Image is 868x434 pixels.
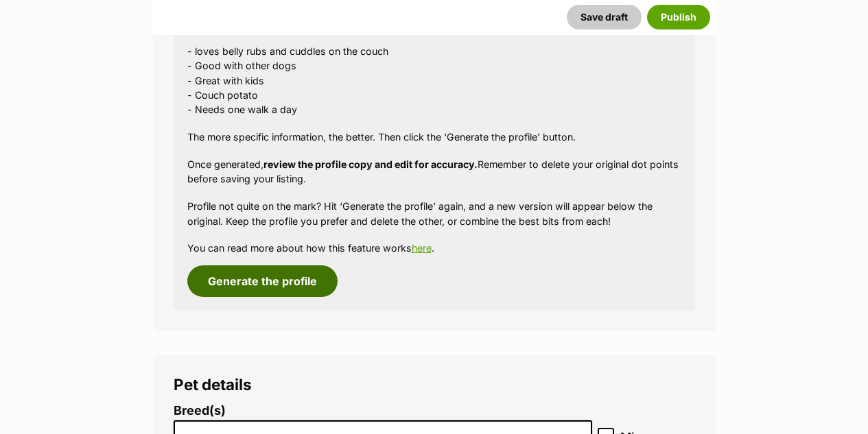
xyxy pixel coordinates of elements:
[187,241,681,255] p: You can read more about how this feature works .
[187,199,681,228] p: Profile not quite on the mark? Hit ‘Generate the profile’ again, and a new version will appear be...
[412,242,432,254] a: here
[263,158,478,170] strong: review the profile copy and edit for accuracy.
[567,5,642,29] button: Save draft
[187,130,681,144] p: The more specific information, the better. Then click the ‘Generate the profile’ button.
[647,5,710,29] button: Publish
[187,157,681,186] p: Once generated, Remember to delete your original dot points before saving your listing.
[174,404,593,418] label: Breed(s)
[174,375,252,394] span: Pet details
[187,265,338,297] button: Generate the profile
[187,44,681,117] p: - loves belly rubs and cuddles on the couch - Good with other dogs - Great with kids - Couch pota...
